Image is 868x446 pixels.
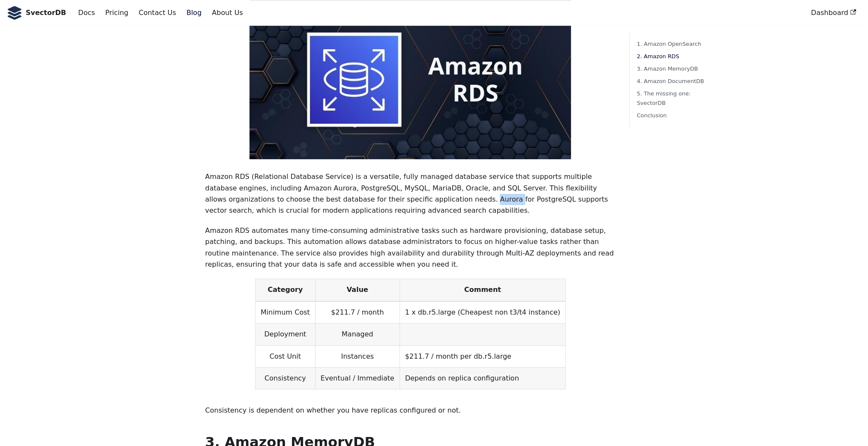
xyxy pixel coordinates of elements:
img: SvectorDB Logo [7,6,22,20]
a: About Us [207,6,248,20]
b: SvectorDB [26,7,66,18]
a: Blog [181,6,207,20]
td: 1 x db.r5.large (Cheapest non t3/t4 instance) [399,301,565,324]
p: Amazon RDS (Relational Database Service) is a versatile, fully managed database service that supp... [205,171,616,217]
a: 4. Amazon DocumentDB [637,77,706,86]
a: Pricing [100,6,134,20]
p: Consistency is dependent on whether you have replicas configured or not. [205,405,616,416]
td: Deployment [255,324,315,345]
a: SvectorDB LogoSvectorDB [7,6,66,20]
th: Category [255,279,315,301]
a: 3. Amazon MemoryDB [637,64,706,73]
td: Eventual / Immediate [315,368,399,390]
td: Minimum Cost [255,301,315,324]
th: Value [315,279,399,301]
td: Instances [315,345,399,367]
td: $211.7 / month [315,301,399,324]
a: Conclusion [637,111,706,120]
td: Depends on replica configuration [399,368,565,390]
a: Contact Us [133,6,181,20]
td: Cost Unit [255,345,315,367]
a: 2. Amazon RDS [637,52,706,61]
a: Dashboard [806,6,861,20]
td: $211.7 / month per db.r5.large [399,345,565,367]
td: Consistency [255,368,315,390]
a: Docs [73,6,100,20]
a: 5. The missing one: SvectorDB [637,89,706,107]
a: 1. Amazon OpenSearch [637,39,706,48]
th: Comment [399,279,565,301]
p: Amazon RDS automates many time-consuming administrative tasks such as hardware provisioning, data... [205,225,616,271]
td: Managed [315,324,399,345]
